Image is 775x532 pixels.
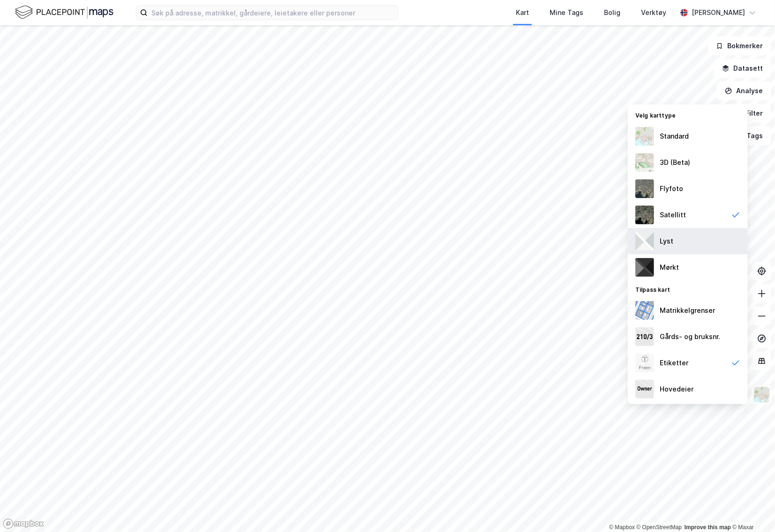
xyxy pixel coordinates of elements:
img: Z [635,179,654,198]
div: Satellitt [660,209,686,221]
div: Gårds- og bruksnr. [660,331,720,342]
div: Etiketter [660,357,688,369]
div: Standard [660,131,689,142]
img: 9k= [635,206,654,224]
div: Matrikkelgrenser [660,305,715,316]
div: Kart [516,7,529,18]
iframe: Chat Widget [728,487,775,532]
div: Bolig [604,7,620,18]
button: Filter [726,104,771,123]
div: Velg karttype [628,106,748,123]
div: Mørkt [660,262,679,273]
img: Z [635,153,654,172]
a: Improve this map [685,524,731,531]
div: Hovedeier [660,384,693,395]
div: Flyfoto [660,183,683,194]
img: cadastreKeys.547ab17ec502f5a4ef2b.jpeg [635,327,654,346]
a: Mapbox homepage [3,518,44,529]
a: Mapbox [609,524,635,531]
div: Mine Tags [550,7,583,18]
img: Z [635,354,654,372]
input: Søk på adresse, matrikkel, gårdeiere, leietakere eller personer [148,6,398,20]
div: Verktøy [641,7,666,18]
button: Bokmerker [708,37,771,55]
img: nCdM7BzjoCAAAAAElFTkSuQmCC [635,258,654,277]
button: Datasett [714,59,771,78]
div: Tilpass kart [628,281,748,297]
div: [PERSON_NAME] [692,7,745,18]
div: 3D (Beta) [660,157,690,168]
img: cadastreBorders.cfe08de4b5ddd52a10de.jpeg [635,301,654,320]
a: OpenStreetMap [637,524,682,531]
img: logo.f888ab2527a4732fd821a326f86c7f29.svg [15,4,113,21]
img: majorOwner.b5e170eddb5c04bfeeff.jpeg [635,380,654,399]
button: Analyse [717,81,771,100]
button: Tags [728,126,771,145]
img: luj3wr1y2y3+OchiMxRmMxRlscgabnMEmZ7DJGWxyBpucwSZnsMkZbHIGm5zBJmewyRlscgabnMEmZ7DJGWxyBpucwSZnsMkZ... [635,232,654,251]
img: Z [635,127,654,146]
img: Z [753,386,771,404]
div: Lyst [660,236,673,247]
